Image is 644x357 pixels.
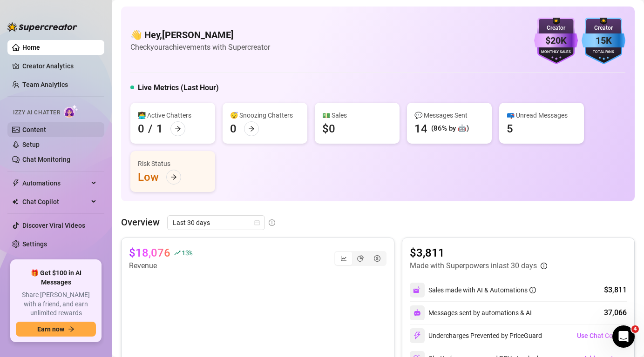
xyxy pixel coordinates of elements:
[16,269,96,287] span: 🎁 Get $100 in AI Messages
[7,22,77,32] img: logo-BBDzfeDw.svg
[431,123,469,134] div: (86% by 🤖)
[22,126,46,133] a: Content
[410,328,542,343] div: Undercharges Prevented by PriceGuard
[12,179,20,187] span: thunderbolt
[22,44,40,51] a: Home
[340,255,347,262] span: line-chart
[248,126,255,132] span: arrow-right
[173,216,259,230] span: Last 30 days
[22,240,47,248] a: Settings
[22,156,70,163] a: Chat Monitoring
[254,220,260,225] span: calendar
[414,309,421,317] img: svg%3e
[64,105,78,118] img: AI Chatter
[156,121,163,136] div: 1
[230,110,300,120] div: 😴 Snoozing Chatters
[22,194,88,209] span: Chat Copilot
[582,33,625,48] div: 15K
[414,121,427,136] div: 14
[582,49,625,55] div: Total Fans
[322,110,392,120] div: 💵 Sales
[269,219,275,226] span: info-circle
[138,159,208,169] div: Risk Status
[577,332,626,339] span: Use Chat Copilot
[582,24,625,33] div: Creator
[22,222,85,229] a: Discover Viral Videos
[138,110,208,120] div: 👩‍💻 Active Chatters
[410,260,537,271] article: Made with Superpowers in last 30 days
[576,328,627,343] button: Use Chat Copilot
[16,291,96,318] span: Share [PERSON_NAME] with a friend, and earn unlimited rewards
[37,325,64,333] span: Earn now
[175,126,181,132] span: arrow-right
[374,255,380,262] span: dollar-circle
[121,215,160,229] article: Overview
[322,121,335,136] div: $0
[13,108,60,117] span: Izzy AI Chatter
[507,121,513,136] div: 5
[357,255,364,262] span: pie-chart
[138,121,144,136] div: 0
[130,41,270,53] article: Check your achievements with Supercreator
[541,263,547,269] span: info-circle
[604,284,627,296] div: $3,811
[507,110,576,120] div: 📪 Unread Messages
[582,18,625,64] img: blue-badge-DgoSNQY1.svg
[174,250,181,256] span: rise
[129,260,192,271] article: Revenue
[428,285,536,295] div: Sales made with AI & Automations
[22,81,68,88] a: Team Analytics
[534,49,578,55] div: Monthly Sales
[410,305,532,320] div: Messages sent by automations & AI
[410,245,547,260] article: $3,811
[534,18,578,64] img: purple-badge-B9DA21FR.svg
[413,331,421,340] img: svg%3e
[182,248,192,257] span: 13 %
[604,307,627,318] div: 37,066
[170,174,177,180] span: arrow-right
[22,141,40,148] a: Setup
[12,198,18,205] img: Chat Copilot
[534,33,578,48] div: $20K
[138,82,219,93] h5: Live Metrics (Last Hour)
[130,28,270,41] h4: 👋 Hey, [PERSON_NAME]
[22,176,88,191] span: Automations
[68,326,75,332] span: arrow-right
[414,110,484,120] div: 💬 Messages Sent
[612,325,635,348] iframe: Intercom live chat
[529,287,536,293] span: info-circle
[334,251,386,266] div: segmented control
[16,322,96,337] button: Earn nowarrow-right
[22,59,97,73] a: Creator Analytics
[534,24,578,33] div: Creator
[631,325,639,333] span: 4
[230,121,237,136] div: 0
[413,286,421,294] img: svg%3e
[129,245,170,260] article: $18,076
